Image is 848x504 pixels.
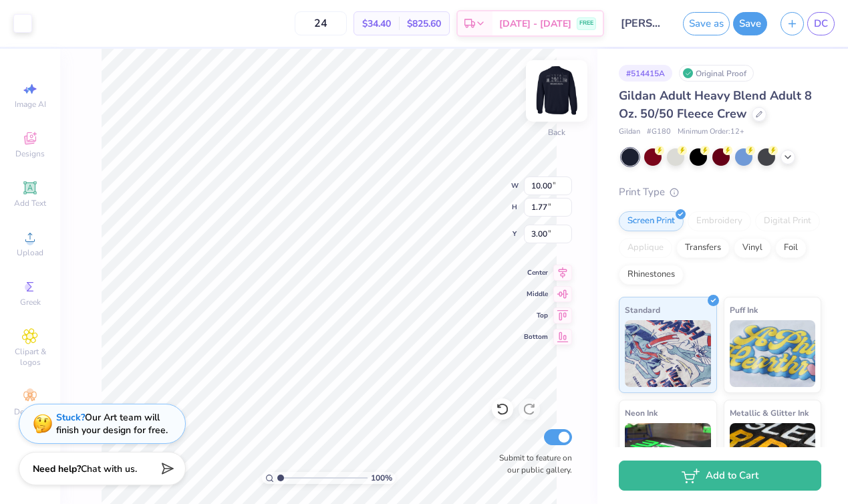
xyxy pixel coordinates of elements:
[734,238,771,258] div: Vinyl
[524,311,548,320] span: Top
[775,238,807,258] div: Foil
[647,126,671,138] span: # G180
[33,463,81,475] strong: Need help?
[619,88,812,122] span: Gildan Adult Heavy Blend Adult 8 Oz. 50/50 Fleece Crew
[20,297,41,307] span: Greek
[14,198,46,209] span: Add Text
[619,65,672,82] div: # 514415A
[619,126,640,138] span: Gildan
[678,126,744,138] span: Minimum Order: 12 +
[530,64,583,118] img: Back
[524,289,548,299] span: Middle
[619,238,672,258] div: Applique
[730,423,816,490] img: Metallic & Glitter Ink
[625,303,660,317] span: Standard
[730,320,816,387] img: Puff Ink
[619,265,684,285] div: Rhinestones
[625,320,711,387] img: Standard
[548,126,565,138] div: Back
[755,211,820,231] div: Digital Print
[524,332,548,342] span: Bottom
[56,411,85,424] strong: Stuck?
[688,211,751,231] div: Embroidery
[371,472,392,484] span: 100 %
[492,452,572,476] label: Submit to feature on our public gallery.
[14,406,46,417] span: Decorate
[619,184,821,200] div: Print Type
[56,411,168,436] div: Our Art team will finish your design for free.
[807,12,835,35] a: DC
[619,211,684,231] div: Screen Print
[676,238,730,258] div: Transfers
[625,423,711,490] img: Neon Ink
[407,17,441,31] span: $825.60
[17,247,43,258] span: Upload
[679,65,754,82] div: Original Proof
[733,12,767,35] button: Save
[362,17,391,31] span: $34.40
[814,16,828,31] span: DC
[683,12,730,35] button: Save as
[579,19,593,28] span: FREE
[730,406,809,420] span: Metallic & Glitter Ink
[619,461,821,491] button: Add to Cart
[524,268,548,277] span: Center
[730,303,758,317] span: Puff Ink
[81,463,137,475] span: Chat with us.
[295,11,347,35] input: – –
[625,406,658,420] span: Neon Ink
[15,148,45,159] span: Designs
[7,346,53,368] span: Clipart & logos
[611,10,676,37] input: Untitled Design
[499,17,571,31] span: [DATE] - [DATE]
[15,99,46,110] span: Image AI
